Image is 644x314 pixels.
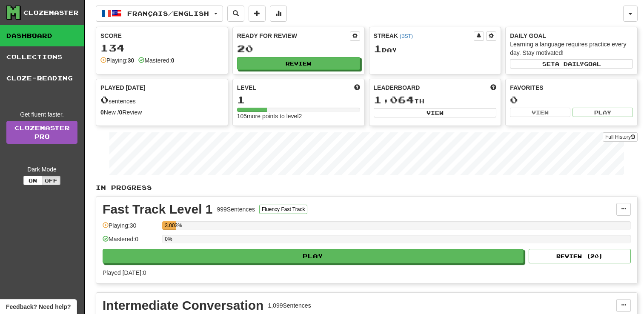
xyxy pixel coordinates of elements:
div: 999 Sentences [217,205,255,214]
span: Played [DATE] [100,83,146,92]
div: Playing: 30 [103,221,158,235]
span: Score more points to level up [354,83,360,92]
div: Mastered: [138,56,174,65]
p: In Progress [96,183,638,192]
div: 20 [237,43,360,54]
span: This week in points, UTC [490,83,496,92]
a: (BST) [400,33,413,39]
div: Dark Mode [6,165,77,174]
button: Search sentences [227,6,244,22]
button: Français/English [96,6,223,22]
div: Fast Track Level 1 [103,203,213,216]
div: Daily Goal [510,31,633,40]
button: Play [572,108,633,117]
button: Add sentence to collection [249,6,266,22]
span: a daily [555,61,584,67]
strong: 0 [119,109,123,116]
div: Mastered: 0 [103,235,158,249]
button: On [23,176,42,185]
div: Get fluent faster. [6,110,77,119]
div: Score [100,31,223,40]
div: Favorites [510,83,633,92]
strong: 30 [128,57,135,64]
div: sentences [100,94,223,106]
strong: 0 [171,57,175,64]
span: 0 [100,94,109,106]
div: 0 [510,94,633,105]
span: Français / English [127,10,209,17]
div: Day [374,43,497,54]
div: Ready for Review [237,31,350,40]
span: 1,064 [374,94,414,106]
div: 134 [100,43,223,53]
a: ClozemasterPro [6,121,77,144]
div: th [374,94,497,106]
button: Play [103,249,524,263]
button: View [374,108,497,117]
div: Learning a language requires practice every day. Stay motivated! [510,40,633,57]
div: 1,099 Sentences [268,301,311,310]
button: Fluency Fast Track [259,205,307,214]
strong: 0 [100,109,104,116]
div: Streak [374,31,474,40]
button: Review [237,57,360,70]
div: Clozemaster [23,9,79,17]
div: 105 more points to level 2 [237,112,360,120]
div: 1 [237,94,360,105]
div: New / Review [100,108,223,117]
div: Intermediate Conversation [103,299,263,312]
div: Playing: [100,56,134,65]
button: Full History [603,132,638,142]
span: Played [DATE]: 0 [103,269,146,276]
button: Seta dailygoal [510,59,633,69]
button: More stats [270,6,287,22]
button: View [510,108,570,117]
div: 3.003% [165,221,176,230]
button: Off [42,176,60,185]
button: Review (20) [529,249,631,263]
span: Level [237,83,256,92]
span: 1 [374,43,382,54]
span: Open feedback widget [6,303,71,311]
span: Leaderboard [374,83,420,92]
